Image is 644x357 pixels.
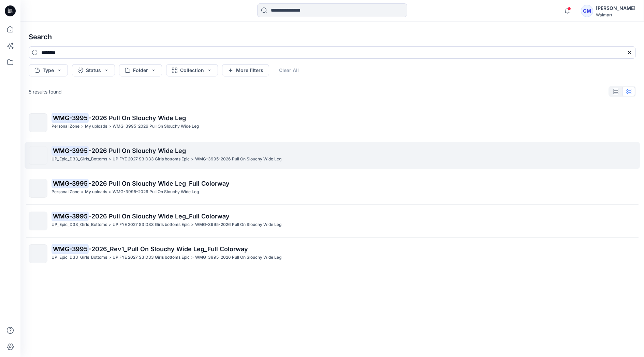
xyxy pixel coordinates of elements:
[89,245,248,253] span: -2026_Rev1_Pull On Slouchy Wide Leg_Full Colorway
[72,64,115,76] button: Status
[108,254,111,261] p: >
[25,109,640,136] a: WMG-3995-2026 Pull On Slouchy Wide LegPersonal Zone>My uploads>WMG-3995-2026 Pull On Slouchy Wide...
[52,156,107,163] p: UP_Epic_D33_Girls_Bottoms
[113,254,190,261] p: UP FYE 2027 S3 D33 Girls bottoms Epic
[81,188,84,196] p: >
[195,254,281,261] p: WMG-3995-2026 Pull On Slouchy Wide Leg
[222,64,269,76] button: More filters
[113,123,199,130] p: WMG-3995-2026 Pull On Slouchy Wide Leg
[89,147,186,154] span: -2026 Pull On Slouchy Wide Leg
[52,211,89,221] mark: WMG-3995
[89,180,230,187] span: -2026 Pull On Slouchy Wide Leg_Full Colorway
[52,123,79,130] p: Personal Zone
[25,240,640,267] a: WMG-3995-2026_Rev1_Pull On Slouchy Wide Leg_Full ColorwayUP_Epic_D33_Girls_Bottoms>UP FYE 2027 S3...
[29,64,68,76] button: Type
[52,244,89,254] mark: WMG-3995
[596,12,635,17] div: Walmart
[166,64,218,76] button: Collection
[81,123,84,130] p: >
[191,221,194,228] p: >
[52,188,79,196] p: Personal Zone
[52,146,89,155] mark: WMG-3995
[108,156,111,163] p: >
[52,178,89,188] mark: WMG-3995
[191,254,194,261] p: >
[25,208,640,234] a: WMG-3995-2026 Pull On Slouchy Wide Leg_Full ColorwayUP_Epic_D33_Girls_Bottoms>UP FYE 2027 S3 D33 ...
[25,142,640,169] a: WMG-3995-2026 Pull On Slouchy Wide LegUP_Epic_D33_Girls_Bottoms>UP FYE 2027 S3 D33 Girls bottoms ...
[195,156,281,163] p: WMG-3995-2026 Pull On Slouchy Wide Leg
[52,113,89,123] mark: WMG-3995
[581,5,593,17] div: GM
[52,221,107,228] p: UP_Epic_D33_Girls_Bottoms
[113,156,190,163] p: UP FYE 2027 S3 D33 Girls bottoms Epic
[85,188,107,196] p: My uploads
[23,27,641,46] h4: Search
[596,4,635,12] div: [PERSON_NAME]
[108,221,111,228] p: >
[195,221,281,228] p: WMG-3995-2026 Pull On Slouchy Wide Leg
[108,188,111,196] p: >
[29,88,62,95] p: 5 results found
[113,188,199,196] p: WMG-3995-2026 Pull On Slouchy Wide Leg
[89,114,186,122] span: -2026 Pull On Slouchy Wide Leg
[108,123,111,130] p: >
[89,213,230,220] span: -2026 Pull On Slouchy Wide Leg_Full Colorway
[113,221,190,228] p: UP FYE 2027 S3 D33 Girls bottoms Epic
[25,175,640,202] a: WMG-3995-2026 Pull On Slouchy Wide Leg_Full ColorwayPersonal Zone>My uploads>WMG-3995-2026 Pull O...
[85,123,107,130] p: My uploads
[52,254,107,261] p: UP_Epic_D33_Girls_Bottoms
[191,156,194,163] p: >
[119,64,162,76] button: Folder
